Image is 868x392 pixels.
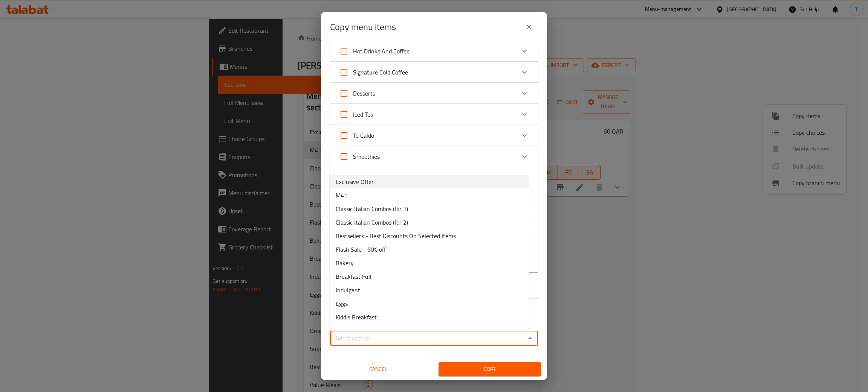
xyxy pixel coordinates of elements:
[336,245,386,254] span: Flash Sale - 60% off
[353,88,375,99] span: Desserts
[353,46,410,57] span: Hot Drinks And Coffee
[330,365,426,374] span: Cancel
[336,258,354,267] span: Bakery
[327,362,429,376] button: Cancel
[330,41,538,62] div: Expand
[335,105,373,123] label: Acknowledge
[335,42,410,60] label: Acknowledge
[445,365,535,374] span: Copy
[336,299,348,308] span: Eggs
[353,67,408,78] span: Signature Cold Coffee
[336,204,408,213] span: Classic Italian Combos (for 1)
[439,362,541,376] button: Copy
[353,130,374,141] span: Te Caldo
[330,146,538,167] div: Expand
[353,109,373,120] span: Iced Tea
[335,84,375,102] label: Acknowledge
[336,177,374,186] span: Exclusive Offer
[335,147,380,166] label: Acknowledge
[336,313,377,322] span: Kiddie Breakfast
[353,151,380,162] span: Smoothies
[330,167,538,188] div: Expand
[336,272,371,281] span: Breakfast Full
[336,191,347,200] span: M41
[525,333,535,343] button: Close
[332,333,523,343] input: Select section
[336,231,456,240] span: Bestsellers - Best Discounts On Selected Items
[336,286,360,295] span: Indulgent
[336,218,408,227] span: Classic Italian Combos (for 2)
[330,125,538,146] div: Expand
[330,62,538,83] div: Expand
[336,326,362,335] span: Omelettes
[335,126,374,144] label: Acknowledge
[330,104,538,125] div: Expand
[335,63,408,81] label: Acknowledge
[330,21,396,33] h2: Copy menu items
[520,18,538,36] button: close
[335,169,404,187] label: Acknowledge
[330,83,538,104] div: Expand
